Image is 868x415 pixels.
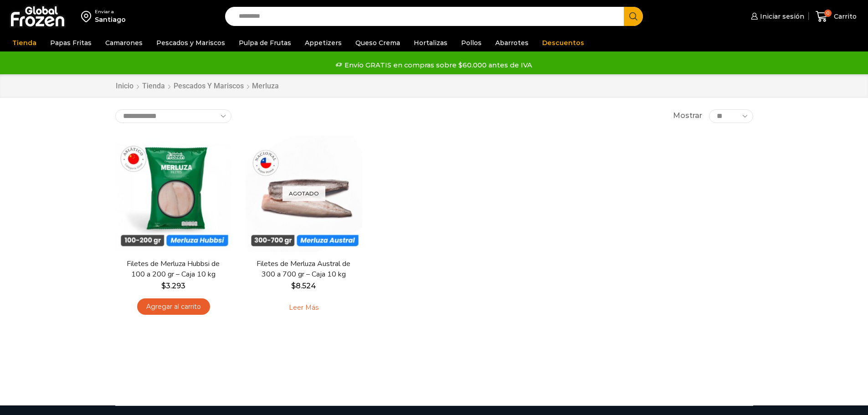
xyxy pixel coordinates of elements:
[282,186,325,201] p: Agotado
[275,298,333,318] a: Leé más sobre “Filetes de Merluza Austral de 300 a 700 gr - Caja 10 kg”
[115,109,231,123] select: Pedido de la tienda
[749,7,804,26] a: Iniciar sesión
[46,34,96,51] a: Papas Fritas
[491,34,533,51] a: Abarrotes
[95,15,126,24] div: Santiago
[538,34,589,51] a: Descuentos
[95,9,126,15] div: Enviar a
[252,82,279,90] h1: Merluza
[8,34,41,51] a: Tienda
[101,34,147,51] a: Camarones
[351,34,405,51] a: Queso Crema
[758,12,804,21] span: Iniciar sesión
[161,282,185,290] bdi: 3.293
[81,9,95,24] img: address-field-icon.svg
[291,282,316,290] bdi: 8.524
[673,111,702,121] span: Mostrar
[137,298,210,315] a: Agregar al carrito: “Filetes de Merluza Hubbsi de 100 a 200 gr – Caja 10 kg”
[832,12,857,21] span: Carrito
[121,259,226,280] a: Filetes de Merluza Hubbsi de 100 a 200 gr – Caja 10 kg
[115,81,279,92] nav: Breadcrumb
[300,34,346,51] a: Appetizers
[457,34,486,51] a: Pollos
[161,282,166,290] span: $
[173,81,244,92] a: Pescados y Mariscos
[813,6,859,27] a: 0 Carrito
[152,34,230,51] a: Pescados y Mariscos
[624,7,643,26] button: Search button
[142,81,165,92] a: Tienda
[251,259,356,280] a: Filetes de Merluza Austral de 300 a 700 gr – Caja 10 kg
[824,10,832,17] span: 0
[234,34,296,51] a: Pulpa de Frutas
[115,81,134,92] a: Inicio
[409,34,452,51] a: Hortalizas
[291,282,296,290] span: $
